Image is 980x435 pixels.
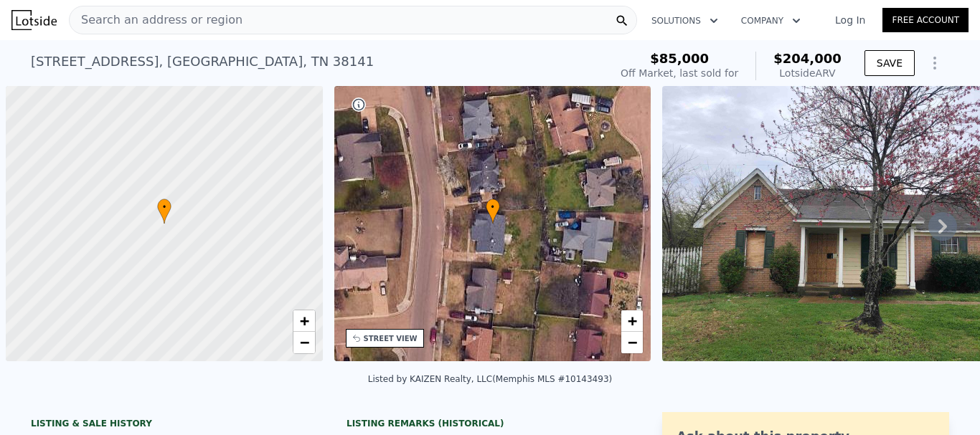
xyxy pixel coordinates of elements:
[621,310,643,332] a: Zoom in
[11,10,57,30] img: Lotside
[486,201,500,214] span: •
[157,199,171,224] div: •
[628,333,637,351] span: −
[818,13,882,27] a: Log In
[621,66,738,80] div: Off Market, last sold for
[773,51,842,66] span: $204,000
[621,332,643,353] a: Zoom out
[293,310,315,332] a: Zoom in
[70,11,242,29] span: Search an address or region
[920,49,949,77] button: Show Options
[299,312,308,330] span: +
[299,333,308,351] span: −
[31,418,318,432] div: LISTING & SALE HISTORY
[157,201,171,214] span: •
[650,51,709,66] span: $85,000
[486,199,500,224] div: •
[628,312,637,330] span: +
[864,50,915,76] button: SAVE
[347,418,633,429] div: Listing Remarks (Historical)
[773,66,842,80] div: Lotside ARV
[364,333,418,344] div: STREET VIEW
[293,332,315,353] a: Zoom out
[730,8,812,34] button: Company
[31,52,374,72] div: [STREET_ADDRESS] , [GEOGRAPHIC_DATA] , TN 38141
[640,8,730,34] button: Solutions
[368,374,612,384] div: Listed by KAIZEN Realty, LLC (Memphis MLS #10143493)
[882,8,969,32] a: Free Account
